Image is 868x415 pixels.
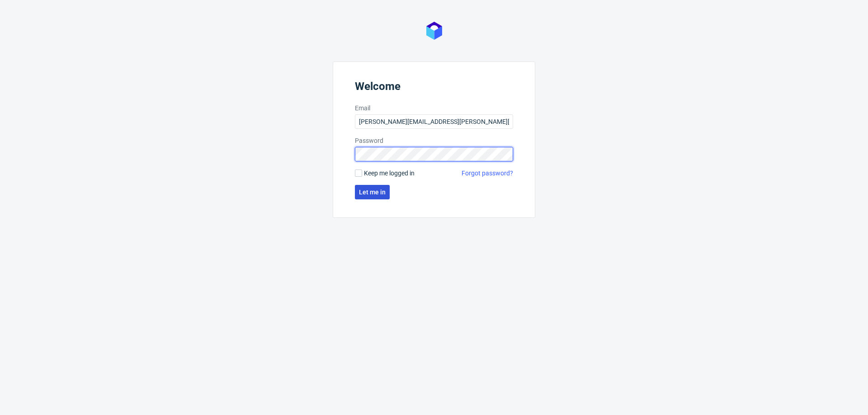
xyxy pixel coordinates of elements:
label: Email [355,104,513,113]
a: Forgot password? [462,169,513,178]
input: you@youremail.com [355,114,513,129]
header: Welcome [355,80,513,96]
label: Password [355,136,513,145]
button: Let me in [355,185,390,199]
span: Keep me logged in [364,169,415,178]
span: Let me in [359,189,386,195]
